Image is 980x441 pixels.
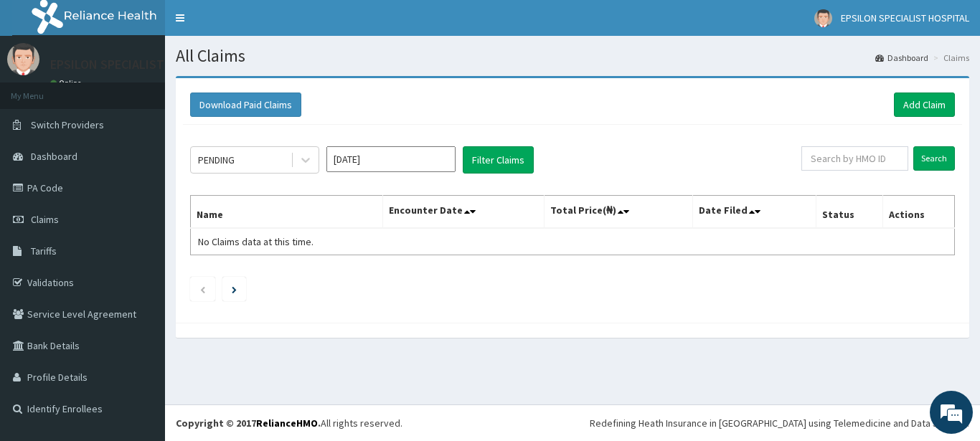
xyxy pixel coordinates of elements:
[814,9,832,27] img: User Image
[176,417,321,430] strong: Copyright © 2017 .
[913,146,955,171] input: Search
[232,283,237,295] a: Next page
[198,153,235,167] div: PENDING
[326,146,456,172] input: Select Month and Year
[199,283,206,295] a: Previous page
[176,47,969,65] h1: All Claims
[165,404,980,441] footer: All rights reserved.
[801,146,908,171] input: Search by HMO ID
[7,43,39,75] img: User Image
[841,11,969,24] span: EPSILON SPECIALIST HOSPITAL
[894,93,955,117] a: Add Claim
[816,196,883,229] th: Status
[31,150,77,163] span: Dashboard
[544,196,693,229] th: Total Price(₦)
[31,118,104,131] span: Switch Providers
[31,245,57,257] span: Tariffs
[882,196,954,229] th: Actions
[50,78,85,88] a: Online
[31,213,59,226] span: Claims
[383,196,544,229] th: Encounter Date
[463,146,534,174] button: Filter Claims
[930,52,969,64] li: Claims
[198,235,314,248] span: No Claims data at this time.
[875,52,928,64] a: Dashboard
[590,416,969,430] div: Redefining Heath Insurance in [GEOGRAPHIC_DATA] using Telemedicine and Data Science!
[693,196,816,229] th: Date Filed
[256,417,318,430] a: RelianceHMO
[191,196,383,229] th: Name
[50,58,223,71] p: EPSILON SPECIALIST HOSPITAL
[190,93,301,117] button: Download Paid Claims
